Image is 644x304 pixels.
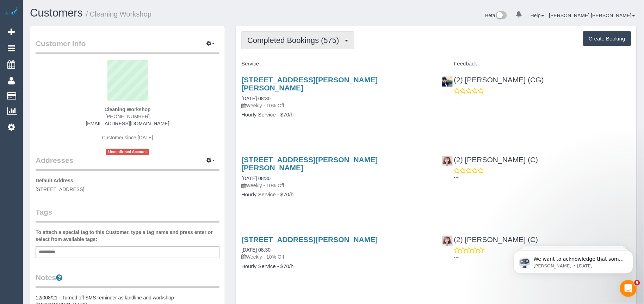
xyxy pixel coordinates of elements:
span: [STREET_ADDRESS] [36,186,84,192]
a: [PERSON_NAME] [PERSON_NAME] [549,13,635,18]
span: We want to acknowledge that some users may be experiencing lag or slower performance in our softw... [31,20,121,117]
span: Completed Bookings (575) [247,36,342,45]
a: (2) [PERSON_NAME] (C) [442,235,538,243]
label: Default Address: [36,177,75,184]
a: [DATE] 08:30 [241,247,271,253]
a: [STREET_ADDRESS][PERSON_NAME][PERSON_NAME] [241,76,378,92]
legend: Customer Info [36,38,219,54]
span: 9 [634,280,640,286]
img: (2) Kerry Welfare (C) [442,156,453,166]
small: / Cleaning Workshop [86,10,152,18]
h4: Hourly Service - $70/h [241,112,431,118]
span: [PHONE_NUMBER] [105,114,150,119]
h4: Service [241,61,431,67]
a: Customers [30,7,83,19]
h4: Hourly Service - $70/h [241,264,431,270]
a: [STREET_ADDRESS][PERSON_NAME][PERSON_NAME] [241,156,378,172]
p: Weekly - 10% Off [241,253,431,260]
a: [DATE] 08:30 [241,96,271,101]
p: --- [454,254,631,261]
a: Help [531,13,544,18]
img: (2) Kerry Welfare (C) [442,236,453,246]
h4: Feedback [442,61,631,67]
a: Beta [485,13,507,18]
a: (2) [PERSON_NAME] (C) [442,156,538,164]
p: --- [454,174,631,181]
h4: Hourly Service - $70/h [241,192,431,198]
img: New interface [495,11,507,20]
label: To attach a special tag to this Customer, type a tag name and press enter or select from availabl... [36,229,219,243]
button: Completed Bookings (575) [241,31,354,49]
button: Create Booking [583,31,631,46]
img: Automaid Logo [4,7,18,17]
p: Weekly - 10% Off [241,182,431,189]
legend: Tags [36,207,219,223]
iframe: Intercom notifications message [503,236,644,285]
img: (2) Syed Razvi (CG) [442,76,453,87]
span: Unconfirmed Account [106,149,149,155]
strong: Cleaning Workshop [105,107,151,112]
iframe: Intercom live chat [620,280,637,297]
a: [EMAIL_ADDRESS][DOMAIN_NAME] [86,121,169,126]
p: --- [454,94,631,101]
p: Message from Ellie, sent 2w ago [31,27,122,33]
span: Customer since [DATE] [102,135,153,140]
a: [DATE] 08:30 [241,176,271,181]
p: Weekly - 10% Off [241,102,431,109]
a: [STREET_ADDRESS][PERSON_NAME] [241,235,378,243]
a: (2) [PERSON_NAME] (CG) [442,76,544,84]
legend: Notes [36,272,219,288]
